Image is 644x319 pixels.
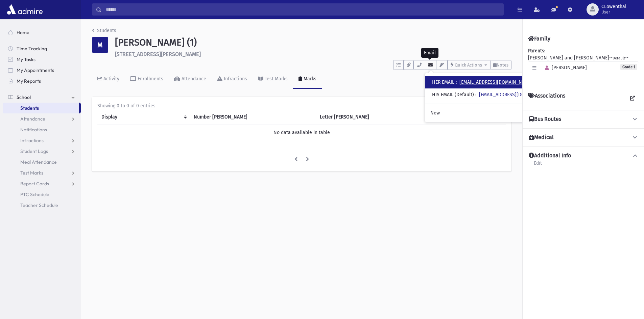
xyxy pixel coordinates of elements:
td: No data available in table [97,125,506,140]
nav: breadcrumb [92,27,116,37]
a: Meal Attendance [3,157,81,167]
div: Test Marks [263,76,288,82]
div: Showing 0 to 0 of 0 entries [97,102,506,109]
h4: Bus Routes [529,116,561,123]
span: : [475,92,476,98]
input: Search [102,3,503,16]
a: Teacher Schedule [3,200,81,211]
a: New [425,107,557,119]
span: School [17,94,31,100]
span: CLowenthal [601,4,626,9]
div: HER EMAIL [432,79,532,86]
a: Notifications [3,124,81,135]
button: Notes [490,60,511,70]
span: Infractions [20,137,44,143]
span: My Reports [17,78,41,84]
span: Notifications [20,127,47,133]
a: Attendance [3,113,81,124]
a: Attendance [169,70,212,89]
span: My Tasks [17,56,35,62]
a: Marks [293,70,322,89]
a: Activity [92,70,125,89]
span: Report Cards [20,181,49,187]
button: Medical [528,134,639,141]
a: Enrollments [125,70,169,89]
a: Infractions [212,70,253,89]
th: Display [97,109,190,125]
img: AdmirePro [5,3,44,16]
a: Edit [533,159,542,171]
b: Parents: [528,48,545,54]
span: Students [20,105,39,111]
button: Additional Info [528,152,639,159]
a: School [3,92,81,103]
a: [EMAIL_ADDRESS][DOMAIN_NAME] [459,79,532,85]
a: Home [3,27,81,38]
div: Infractions [222,76,247,82]
h4: Additional Info [529,152,571,159]
a: Infractions [3,135,81,146]
button: Quick Actions [448,60,490,70]
h4: Associations [528,92,565,105]
a: PTC Schedule [3,189,81,200]
a: My Reports [3,76,81,86]
span: Notes [497,62,508,68]
span: User [601,9,626,15]
button: Bus Routes [528,116,639,123]
span: PTC Schedule [20,191,49,197]
a: Students [3,103,79,113]
a: [EMAIL_ADDRESS][DOMAIN_NAME] [479,92,552,98]
a: Time Tracking [3,43,81,54]
th: Letter Mark [316,109,425,125]
span: Attendance [20,116,45,122]
span: Grade 1 [620,64,637,70]
a: My Appointments [3,65,81,76]
a: Test Marks [253,70,293,89]
div: [PERSON_NAME] and [PERSON_NAME] [528,47,639,81]
div: Attendance [180,76,206,82]
th: Number Mark [190,109,316,125]
span: Meal Attendance [20,159,57,165]
div: Email [421,48,438,58]
div: HIS EMAIL (Default) [432,91,552,98]
h4: Family [528,35,550,42]
div: Activity [102,76,119,82]
span: Student Logs [20,148,48,154]
a: View all Associations [626,92,639,105]
span: Teacher Schedule [20,202,58,208]
span: [PERSON_NAME] [542,65,587,71]
div: Marks [302,76,316,82]
span: Test Marks [20,170,43,176]
a: My Tasks [3,54,81,65]
span: Time Tracking [17,46,47,52]
a: Students [92,28,116,33]
h6: [STREET_ADDRESS][PERSON_NAME] [115,51,511,57]
span: My Appointments [17,67,54,73]
span: Home [17,29,29,35]
div: Enrollments [136,76,163,82]
a: Student Logs [3,146,81,157]
h1: [PERSON_NAME] (1) [115,37,511,48]
a: Test Marks [3,167,81,178]
div: M [92,37,108,53]
a: Report Cards [3,178,81,189]
h4: Medical [529,134,554,141]
span: : [456,79,457,85]
span: Quick Actions [455,62,482,68]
